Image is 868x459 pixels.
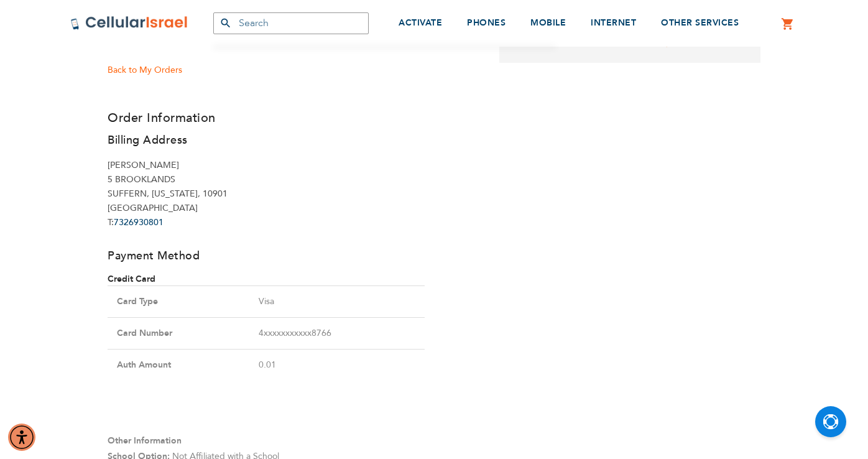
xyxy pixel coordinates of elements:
span: Other Information [108,435,182,447]
h4: Payment Method [108,248,425,264]
span: PHONES [467,17,506,29]
div: Accessibility Menu [8,424,35,451]
span: ACTIVATE [399,17,442,29]
td: Visa [249,286,425,318]
th: Card Number [108,318,249,350]
td: 4xxxxxxxxxxx8766 [249,318,425,350]
span: INTERNET [591,17,636,29]
th: Auth Amount [108,350,249,381]
img: Cellular Israel Logo [70,16,188,30]
span: MOBILE [530,17,566,29]
h3: Order Information [108,109,760,126]
input: Search [213,12,369,34]
a: Back to My Orders [108,64,182,76]
td: 0.01 [249,350,425,381]
span: OTHER SERVICES [661,17,739,29]
dt: Credit Card [108,273,425,285]
address: [PERSON_NAME] 5 BROOKLANDS SUFFERN, [US_STATE], 10901 [GEOGRAPHIC_DATA] T: [108,158,425,229]
th: Card Type [108,286,249,318]
a: 7326930801 [114,216,164,228]
h4: Billing Address [108,132,425,149]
